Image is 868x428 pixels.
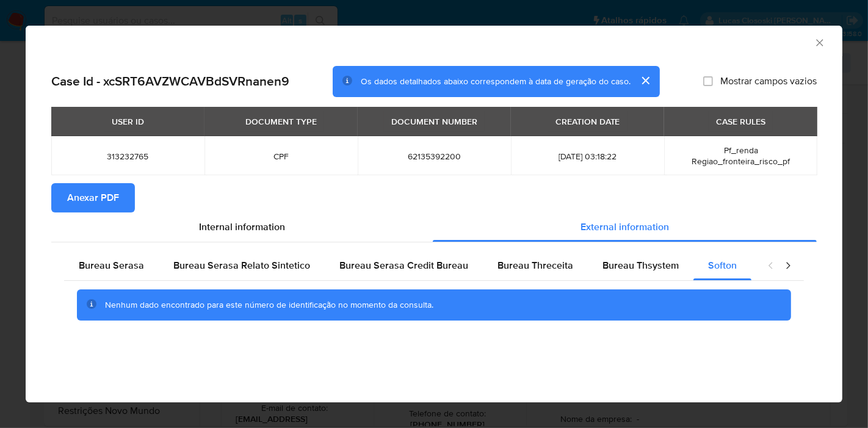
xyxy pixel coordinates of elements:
[692,155,790,167] span: Regiao_fronteira_risco_pf
[361,75,631,87] span: Os dados detalhados abaixo correspondem à data de geração do caso.
[548,111,627,132] div: CREATION DATE
[631,66,660,95] button: cerrar
[26,26,842,402] div: closure-recommendation-modal
[339,258,468,272] span: Bureau Serasa Credit Bureau
[219,151,343,162] span: CPF
[372,151,496,162] span: 62135392200
[51,212,817,242] div: Detailed info
[384,111,485,132] div: DOCUMENT NUMBER
[104,111,151,132] div: USER ID
[580,220,669,234] span: External information
[173,258,310,272] span: Bureau Serasa Relato Sintetico
[238,111,324,132] div: DOCUMENT TYPE
[709,111,773,132] div: CASE RULES
[64,251,755,280] div: Detailed external info
[720,75,817,87] span: Mostrar campos vazios
[602,258,679,272] span: Bureau Thsystem
[51,183,135,212] button: Anexar PDF
[199,220,285,234] span: Internal information
[724,144,758,156] span: Pf_renda
[814,37,825,48] button: Fechar a janela
[51,73,289,89] h2: Case Id - xcSRT6AVZWCAVBdSVRnanen9
[79,258,144,272] span: Bureau Serasa
[105,299,433,311] span: Nenhum dado encontrado para este número de identificação no momento da consulta.
[497,258,573,272] span: Bureau Threceita
[708,258,737,272] span: Softon
[703,76,713,86] input: Mostrar campos vazios
[66,151,190,162] span: 313232765
[67,184,119,211] span: Anexar PDF
[526,151,649,162] span: [DATE] 03:18:22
